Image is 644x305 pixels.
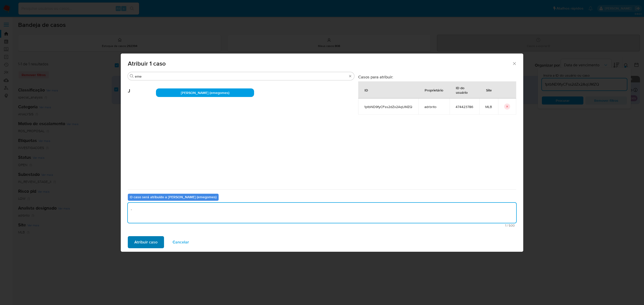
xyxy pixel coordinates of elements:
[485,105,492,109] span: MLB
[181,90,229,95] span: [PERSON_NAME] (emegomes)
[512,61,516,66] button: Fechar a janela
[348,74,352,78] button: Borrar
[134,237,157,248] span: Atribuir caso
[156,88,254,97] div: [PERSON_NAME] (emegomes)
[128,61,512,67] span: Atribuir 1 caso
[130,74,134,78] button: Buscar
[129,224,515,227] span: Máximo 500 caracteres
[456,105,473,109] span: 474423786
[128,203,516,223] textarea: .
[364,105,412,109] span: 1ptbND9fyCFss2dZx2AqUMZQ
[128,236,164,248] button: Atribuir caso
[358,74,516,79] h3: Casos para atribuir:
[130,194,217,199] b: O caso será atribuído a [PERSON_NAME] (emegomes)
[128,80,156,94] span: J
[358,84,374,96] div: ID
[424,105,444,109] span: adrbrito
[121,54,523,252] div: assign-modal
[166,236,195,248] button: Cancelar
[450,82,479,98] div: ID do usuário
[419,84,449,96] div: Proprietário
[504,104,510,110] button: icon-button
[480,84,498,96] div: Site
[135,74,347,79] input: Analista de pesquisa
[173,237,189,248] span: Cancelar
